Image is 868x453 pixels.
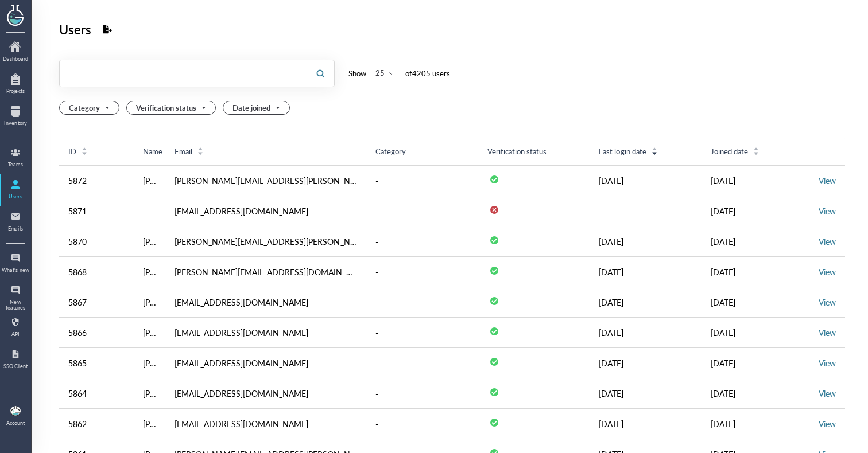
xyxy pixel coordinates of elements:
[2,1,29,28] img: genemod logo
[711,417,804,431] div: [DATE]
[819,357,836,369] a: View
[10,406,21,416] img: b9474ba4-a536-45cc-a50d-c6e2543a7ac2.jpeg
[819,266,836,278] a: View
[599,265,692,279] div: [DATE]
[82,150,88,154] i: icon: caret-down
[819,175,836,186] a: View
[599,174,692,188] div: [DATE]
[165,318,366,348] td: [EMAIL_ADDRESS][DOMAIN_NAME]
[599,295,692,309] div: [DATE]
[6,420,25,426] div: Account
[375,146,406,157] span: Category
[753,146,759,156] div: Sort
[165,409,366,439] td: [EMAIL_ADDRESS][DOMAIN_NAME]
[375,386,378,400] div: -
[753,150,759,154] i: icon: caret-down
[69,101,112,114] span: Category
[134,318,165,348] td: Alyssa Fears
[1,267,30,273] div: What's new
[599,146,646,157] span: Last login date
[197,150,204,154] i: icon: caret-down
[165,165,366,196] td: [PERSON_NAME][EMAIL_ADDRESS][PERSON_NAME][DOMAIN_NAME]
[651,146,658,156] div: Sort
[711,204,804,218] div: [DATE]
[1,281,30,311] a: New features
[59,318,134,348] td: 5866
[134,257,165,287] td: Anne Grießhammer
[711,265,804,279] div: [DATE]
[375,235,378,248] div: -
[59,348,134,378] td: 5865
[1,364,30,369] div: SSO Client
[1,56,30,62] div: Dashboard
[134,287,165,318] td: Isabella Vasquez Del Mercado
[165,378,366,409] td: [EMAIL_ADDRESS][DOMAIN_NAME]
[134,348,165,378] td: Rabia Shahswar
[134,378,165,409] td: Lauren Cross
[1,143,30,173] a: Teams
[232,101,282,114] span: Date joined
[1,102,30,132] a: Inventory
[590,196,702,226] td: -
[1,175,30,205] a: Users
[1,162,30,167] div: Teams
[819,327,836,338] a: View
[59,196,134,226] td: 5871
[375,265,378,279] div: -
[1,208,30,237] a: Emails
[1,38,30,68] a: Dashboard
[165,226,366,257] td: [PERSON_NAME][EMAIL_ADDRESS][PERSON_NAME][DOMAIN_NAME]
[375,326,378,339] div: -
[375,68,385,78] div: 25
[753,146,759,149] i: icon: caret-up
[819,205,836,217] a: View
[651,150,657,154] i: icon: caret-down
[599,356,692,370] div: [DATE]
[136,101,208,114] span: Verification status
[134,226,165,257] td: Cora Albers
[1,331,30,337] div: API
[819,296,836,308] a: View
[1,249,30,279] a: What's new
[711,146,748,157] span: Joined date
[375,417,378,431] div: -
[197,146,204,156] div: Sort
[599,417,692,431] div: [DATE]
[134,165,165,196] td: Rich Griesser
[711,235,804,248] div: [DATE]
[197,146,204,149] i: icon: caret-up
[59,18,91,40] div: Users
[1,345,30,375] a: SSO Client
[375,204,378,218] div: -
[59,257,134,287] td: 5868
[711,356,804,370] div: [DATE]
[711,295,804,309] div: [DATE]
[348,67,450,80] div: Show of 4205 user s
[1,70,30,100] a: Projects
[59,226,134,257] td: 5870
[165,287,366,318] td: [EMAIL_ADDRESS][DOMAIN_NAME]
[711,174,804,188] div: [DATE]
[134,409,165,439] td: Jens Hedelund Madsen
[487,146,547,157] span: Verification status
[165,196,366,226] td: [EMAIL_ADDRESS][DOMAIN_NAME]
[711,326,804,339] div: [DATE]
[711,386,804,400] div: [DATE]
[375,174,378,188] div: -
[819,236,836,247] a: View
[1,194,30,200] div: Users
[599,235,692,248] div: [DATE]
[375,356,378,370] div: -
[165,348,366,378] td: [EMAIL_ADDRESS][DOMAIN_NAME]
[59,409,134,439] td: 5862
[68,146,76,157] span: ID
[134,196,165,226] td: -
[1,299,30,311] div: New features
[375,295,378,309] div: -
[81,146,88,156] div: Sort
[59,287,134,318] td: 5867
[599,326,692,339] div: [DATE]
[59,378,134,409] td: 5864
[1,313,30,343] a: API
[819,418,836,429] a: View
